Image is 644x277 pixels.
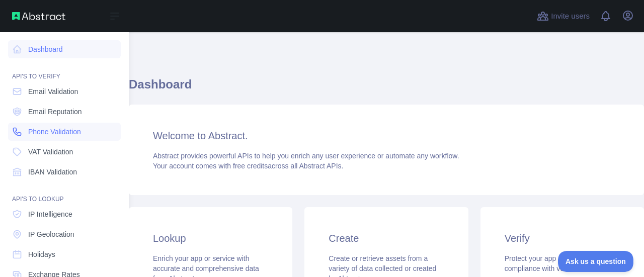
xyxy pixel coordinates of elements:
[551,11,590,22] span: Invite users
[28,167,77,177] span: IBAN Validation
[28,249,55,259] span: Holidays
[8,183,121,203] div: API'S TO LOOKUP
[28,86,78,97] span: Email Validation
[153,162,343,170] span: Your account comes with across all Abstract APIs.
[8,82,121,101] a: Email Validation
[8,225,121,243] a: IP Geolocation
[153,129,620,143] h3: Welcome to Abstract.
[558,251,634,272] iframe: Toggle Customer Support
[8,123,121,141] a: Phone Validation
[8,60,121,80] div: API'S TO VERIFY
[8,40,121,58] a: Dashboard
[535,8,592,24] button: Invite users
[153,231,268,245] h3: Lookup
[28,147,73,157] span: VAT Validation
[8,205,121,223] a: IP Intelligence
[129,76,644,101] h1: Dashboard
[12,12,65,20] img: Abstract API
[8,143,121,161] a: VAT Validation
[28,229,74,239] span: IP Geolocation
[505,231,620,245] h3: Verify
[8,163,121,181] a: IBAN Validation
[8,245,121,263] a: Holidays
[8,103,121,121] a: Email Reputation
[28,127,81,137] span: Phone Validation
[28,209,72,219] span: IP Intelligence
[329,231,444,245] h3: Create
[233,162,268,170] span: free credits
[153,152,459,160] span: Abstract provides powerful APIs to help you enrich any user experience or automate any workflow.
[505,254,607,272] span: Protect your app and ensure compliance with verification APIs
[28,107,82,117] span: Email Reputation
